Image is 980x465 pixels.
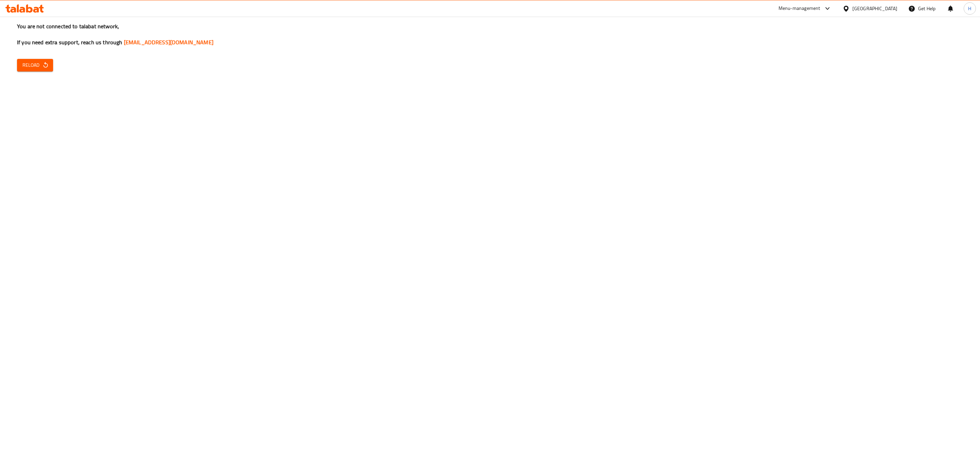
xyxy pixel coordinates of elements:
[17,59,53,71] button: Reload
[124,37,213,47] a: [EMAIL_ADDRESS][DOMAIN_NAME]
[17,22,963,46] h3: You are not connected to talabat network, If you need extra support, reach us through
[968,5,971,12] span: H
[779,4,820,13] div: Menu-management
[22,61,48,69] span: Reload
[852,5,897,12] div: [GEOGRAPHIC_DATA]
